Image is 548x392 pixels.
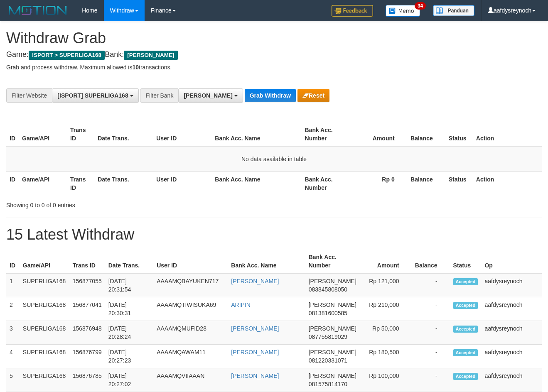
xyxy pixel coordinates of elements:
div: Filter Website [6,88,52,103]
a: [PERSON_NAME] [231,372,279,379]
img: MOTION_logo.png [6,4,69,17]
span: Copy 083845808050 to clipboard [309,286,347,293]
td: SUPERLIGA168 [20,297,69,321]
td: 156876948 [69,321,105,345]
a: [PERSON_NAME] [231,278,279,284]
th: Op [481,250,542,273]
span: [PERSON_NAME] [309,372,356,379]
h1: Withdraw Grab [6,30,542,47]
th: User ID [153,122,211,146]
th: Amount [350,122,407,146]
td: Rp 210,000 [360,297,412,321]
td: aafdysreynoch [481,345,542,368]
td: SUPERLIGA168 [20,321,69,345]
th: Date Trans. [94,171,153,195]
span: Accepted [453,326,478,333]
span: Accepted [453,349,478,356]
button: Reset [297,89,329,102]
td: [DATE] 20:27:02 [105,368,153,392]
span: [ISPORT] SUPERLIGA168 [57,92,128,99]
td: 3 [6,321,20,345]
th: Trans ID [67,122,94,146]
td: AAAAMQBAYUKEN717 [153,273,228,297]
td: - [412,321,450,345]
td: [DATE] 20:27:23 [105,345,153,368]
td: 2 [6,297,20,321]
td: Rp 50,000 [360,321,412,345]
td: [DATE] 20:31:54 [105,273,153,297]
th: Bank Acc. Name [211,171,301,195]
td: 156876785 [69,368,105,392]
span: [PERSON_NAME] [309,278,356,284]
th: Status [450,250,482,273]
th: Rp 0 [350,171,407,195]
a: [PERSON_NAME] [231,325,279,332]
th: Status [445,171,473,195]
td: 156877055 [69,273,105,297]
td: aafdysreynoch [481,273,542,297]
th: Date Trans. [105,250,153,273]
span: [PERSON_NAME] [309,349,356,355]
div: Showing 0 to 0 of 0 entries [6,198,222,209]
a: [PERSON_NAME] [231,349,279,355]
td: - [412,368,450,392]
th: Balance [407,171,445,195]
button: [PERSON_NAME] [178,88,243,103]
th: ID [6,250,20,273]
strong: 10 [132,64,139,71]
td: 156876799 [69,345,105,368]
td: AAAAMQTIWISUKA69 [153,297,228,321]
th: Game/API [20,250,69,273]
th: Bank Acc. Number [302,122,350,146]
button: [ISPORT] SUPERLIGA168 [52,88,138,103]
td: [DATE] 20:30:31 [105,297,153,321]
td: Rp 121,000 [360,273,412,297]
th: Trans ID [67,171,94,195]
span: 34 [415,2,426,10]
th: Bank Acc. Name [211,122,301,146]
th: Bank Acc. Number [302,171,350,195]
td: - [412,297,450,321]
span: [PERSON_NAME] [309,325,356,332]
td: AAAAMQVIIAAAN [153,368,228,392]
span: Accepted [453,373,478,380]
th: Balance [412,250,450,273]
td: AAAAMQAWAM11 [153,345,228,368]
th: Action [473,171,542,195]
td: aafdysreynoch [481,368,542,392]
td: - [412,273,450,297]
span: [PERSON_NAME] [124,51,177,60]
td: No data available in table [6,146,542,172]
a: ARIPIN [231,301,251,308]
td: 156877041 [69,297,105,321]
td: 5 [6,368,20,392]
th: ID [6,171,19,195]
span: Copy 081220331071 to clipboard [309,357,347,364]
img: panduan.png [433,5,474,16]
td: aafdysreynoch [481,297,542,321]
img: Feedback.jpg [332,5,373,17]
td: SUPERLIGA168 [20,273,69,297]
th: Game/API [19,122,67,146]
span: Accepted [453,278,478,285]
td: 1 [6,273,20,297]
td: SUPERLIGA168 [20,345,69,368]
h4: Game: Bank: [6,51,542,59]
th: Game/API [19,171,67,195]
h1: 15 Latest Withdraw [6,226,542,243]
div: Filter Bank [140,88,178,103]
td: [DATE] 20:28:24 [105,321,153,345]
span: Copy 081381600585 to clipboard [309,310,347,316]
th: ID [6,122,19,146]
span: ISPORT > SUPERLIGA168 [29,51,105,60]
img: Button%20Memo.svg [386,5,420,17]
span: Copy 087755819029 to clipboard [309,333,347,340]
td: Rp 100,000 [360,368,412,392]
td: SUPERLIGA168 [20,368,69,392]
span: [PERSON_NAME] [309,301,356,308]
p: Grab and process withdraw. Maximum allowed is transactions. [6,63,542,71]
td: 4 [6,345,20,368]
th: Bank Acc. Number [305,250,360,273]
th: Action [473,122,542,146]
th: User ID [153,250,228,273]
